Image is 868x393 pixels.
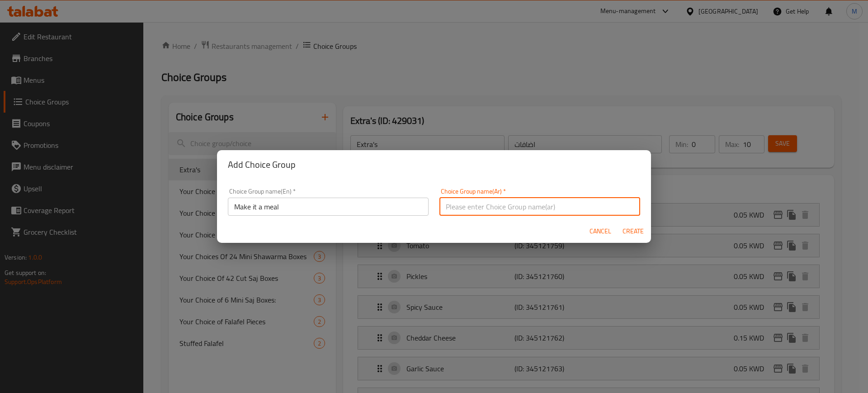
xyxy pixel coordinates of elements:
[228,198,429,216] input: Please enter Choice Group name(en)
[618,223,647,240] button: Create
[622,226,644,237] span: Create
[228,157,640,172] h2: Add Choice Group
[439,198,640,216] input: Please enter Choice Group name(ar)
[586,223,615,240] button: Cancel
[590,226,611,237] span: Cancel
